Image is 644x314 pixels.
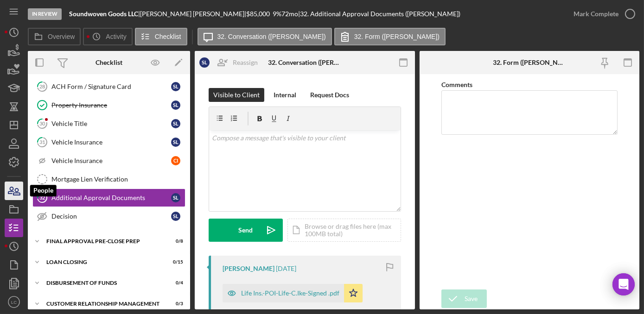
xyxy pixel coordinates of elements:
button: SLReassign [195,53,267,72]
div: Vehicle Insurance [51,138,171,146]
div: 0 / 8 [166,239,183,244]
tspan: 32 [39,195,45,201]
label: Comments [441,81,472,88]
div: Mark Complete [574,5,618,23]
div: S L [199,57,210,68]
div: Loan Closing [46,259,160,265]
label: Overview [48,33,75,40]
div: Disbursement of Funds [46,280,160,286]
div: S L [171,138,180,147]
div: 9 % [273,10,281,18]
div: Additional Approval Documents [51,194,171,201]
div: Mortgage Lien Verification [51,176,185,183]
div: S L [171,119,180,128]
button: Overview [28,28,81,45]
div: 32. Form ([PERSON_NAME]) [493,59,566,66]
div: 0 / 15 [166,259,183,265]
button: LC [5,293,23,311]
div: 32. Conversation ([PERSON_NAME]) [268,59,341,66]
button: Mark Complete [564,5,639,23]
div: Send [239,219,253,242]
div: S L [171,193,180,202]
button: Checklist [135,28,187,45]
tspan: 31 [39,139,45,145]
div: Decision [51,213,171,220]
label: Activity [106,33,126,40]
tspan: 30 [39,120,45,126]
button: Activity [83,28,132,45]
button: 32. Form ([PERSON_NAME]) [334,28,446,45]
div: Final Approval Pre-Close Prep [46,239,160,244]
button: Send [209,219,283,242]
div: S L [171,212,180,221]
div: Reassign [233,53,258,72]
div: | 32. Additional Approval Documents ([PERSON_NAME]) [298,10,460,18]
div: | [69,10,140,18]
div: $85,000 [246,10,273,18]
a: 28ACH Form / Signature CardSL [32,77,185,96]
text: LC [11,300,17,305]
a: Property InsuranceSL [32,96,185,114]
div: S L [171,82,180,91]
div: [PERSON_NAME] [223,265,274,272]
a: 31Vehicle InsuranceSL [32,133,185,151]
div: Save [465,289,478,308]
div: Vehicle Title [51,120,171,127]
div: Checklist [96,59,122,66]
div: C I [171,156,180,165]
label: Checklist [155,33,181,40]
button: 32. Conversation ([PERSON_NAME]) [198,28,332,45]
button: Internal [269,88,301,102]
label: 32. Form ([PERSON_NAME]) [354,33,440,40]
button: Save [441,289,487,308]
div: ACH Form / Signature Card [51,83,171,90]
div: Internal [274,88,296,102]
time: 2025-08-28 03:14 [276,265,296,272]
div: 0 / 3 [166,301,183,307]
div: Open Intercom Messenger [612,273,635,295]
div: Visible to Client [213,88,260,102]
div: Property Insurance [51,101,171,109]
a: Vehicle InsuranceCI [32,151,185,170]
b: Soundwoven Goods LLC [69,10,138,18]
div: In Review [28,8,62,20]
a: Mortgage Lien Verification [32,170,185,188]
tspan: 28 [39,83,45,89]
div: Request Docs [310,88,349,102]
div: S L [171,100,180,110]
button: Life Ins.-POI-Life-C.Ike-Signed .pdf [223,284,363,302]
div: Life Ins.-POI-Life-C.Ike-Signed .pdf [241,289,339,297]
div: [PERSON_NAME] [PERSON_NAME] | [140,10,246,18]
a: 30Vehicle TitleSL [32,114,185,133]
a: DecisionSL [32,207,185,226]
div: Customer Relationship Management [46,301,160,307]
div: 72 mo [281,10,298,18]
div: Vehicle Insurance [51,157,171,164]
label: 32. Conversation ([PERSON_NAME]) [217,33,326,40]
a: 32Additional Approval DocumentsSL [32,188,185,207]
button: Visible to Client [209,88,264,102]
div: 0 / 4 [166,280,183,286]
button: Request Docs [306,88,354,102]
